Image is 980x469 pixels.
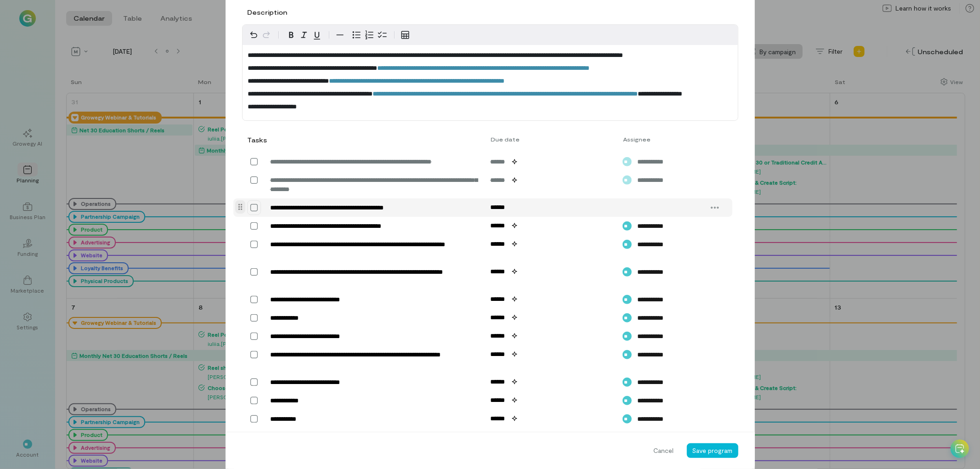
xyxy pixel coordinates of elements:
[248,136,265,145] div: Tasks
[687,443,738,458] button: Save program
[311,28,323,41] button: Underline
[692,446,733,454] span: Save program
[376,28,389,41] button: Check list
[243,45,738,120] div: editable markdown
[247,28,260,41] button: Undo Ctrl+Z
[350,28,389,41] div: toggle group
[654,446,674,455] span: Cancel
[248,8,288,17] label: Description
[298,28,311,41] button: Italic
[285,28,298,41] button: Bold
[617,136,705,143] div: Assignee
[350,28,363,41] button: Bulleted list
[363,28,376,41] button: Numbered list
[485,136,617,143] div: Due date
